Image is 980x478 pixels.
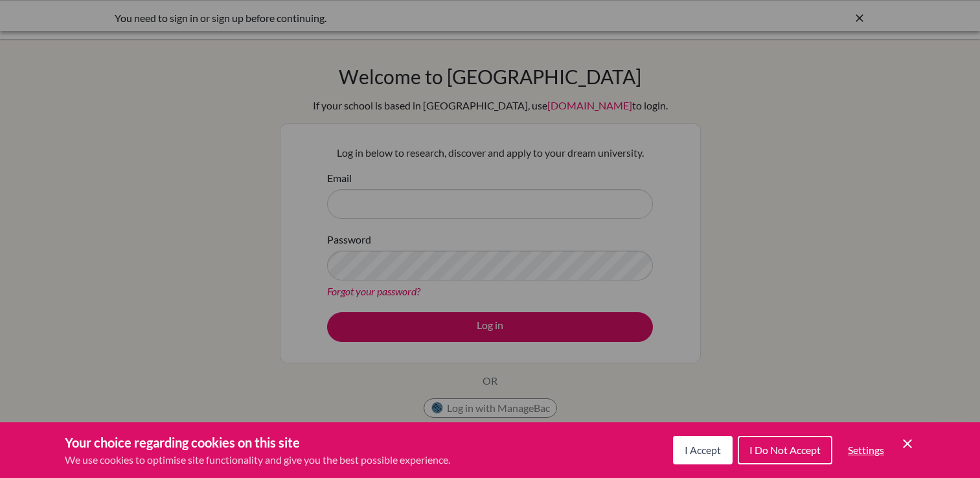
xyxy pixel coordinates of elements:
[749,444,821,456] span: I Do Not Accept
[848,444,884,456] span: Settings
[738,436,832,464] button: I Do Not Accept
[685,444,721,456] span: I Accept
[673,436,733,464] button: I Accept
[65,433,450,452] h3: Your choice regarding cookies on this site
[838,437,895,463] button: Settings
[900,436,915,451] button: Save and close
[65,452,450,468] p: We use cookies to optimise site functionality and give you the best possible experience.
